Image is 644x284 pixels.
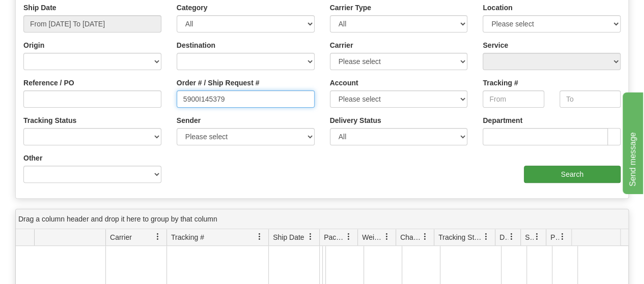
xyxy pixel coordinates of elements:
a: Pickup Status filter column settings [554,228,571,245]
label: Service [483,40,508,50]
input: Search [524,166,621,183]
input: To [559,90,621,108]
label: Reference / PO [23,78,74,88]
label: Carrier [330,40,353,50]
div: grid grouping header [16,209,628,229]
a: Delivery Status filter column settings [503,228,520,245]
span: Carrier [110,232,132,242]
label: Tracking Status [23,115,76,125]
label: Delivery Status [330,115,381,125]
label: Other [23,153,42,163]
label: Tracking # [483,78,518,88]
span: Delivery Status [499,232,508,242]
span: Tracking # [171,232,204,242]
label: Order # / Ship Request # [177,78,260,88]
span: Ship Date [273,232,304,242]
div: Send message [8,6,94,18]
span: Pickup Status [550,232,559,242]
span: Charge [400,232,422,242]
label: Ship Date [23,3,57,13]
a: Shipment Issues filter column settings [528,228,546,245]
span: Shipment Issues [525,232,534,242]
label: Account [330,78,358,88]
label: Destination [177,40,215,50]
label: Department [483,115,522,125]
a: Tracking # filter column settings [251,228,268,245]
a: Charge filter column settings [416,228,434,245]
a: Tracking Status filter column settings [478,228,495,245]
label: Carrier Type [330,3,371,13]
a: Packages filter column settings [340,228,357,245]
label: Location [483,3,512,13]
span: Tracking Status [438,232,483,242]
input: From [483,90,544,108]
label: Sender [177,115,201,125]
label: Origin [23,40,44,50]
a: Carrier filter column settings [149,228,166,245]
iframe: chat widget [621,90,643,194]
span: Weight [362,232,383,242]
span: Packages [324,232,345,242]
a: Weight filter column settings [378,228,396,245]
label: Category [177,3,208,13]
a: Ship Date filter column settings [302,228,319,245]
